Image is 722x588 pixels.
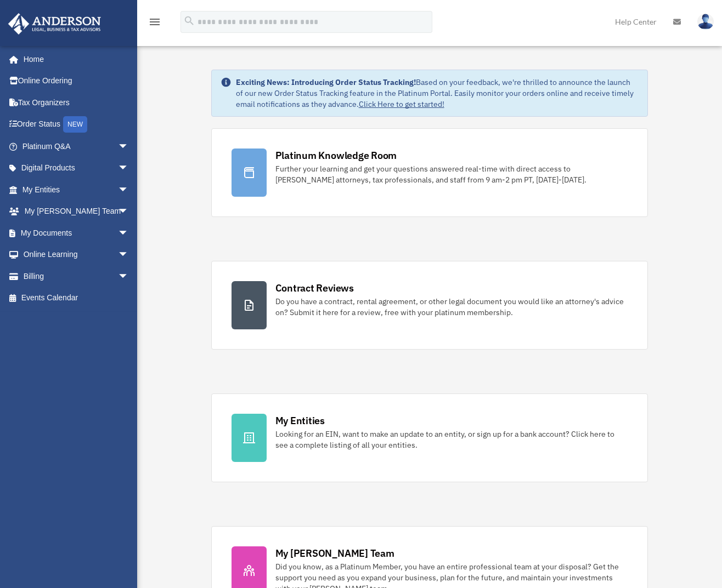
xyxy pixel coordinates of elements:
a: Platinum Q&Aarrow_drop_down [8,135,145,157]
a: Platinum Knowledge Room Further your learning and get your questions answered real-time with dire... [211,128,648,217]
div: Contract Reviews [275,281,354,295]
a: Order StatusNEW [8,113,145,136]
span: arrow_drop_down [118,265,140,288]
a: Digital Productsarrow_drop_down [8,157,145,179]
div: My Entities [275,414,325,427]
a: My Entities Looking for an EIN, want to make an update to an entity, or sign up for a bank accoun... [211,393,648,482]
a: Billingarrow_drop_down [8,265,145,287]
a: menu [148,19,161,28]
span: arrow_drop_down [118,244,140,266]
span: arrow_drop_down [118,222,140,244]
div: NEW [63,116,87,133]
a: My Entitiesarrow_drop_down [8,179,145,201]
i: search [183,15,195,27]
img: Anderson Advisors Platinum Portal [5,13,104,35]
a: Online Ordering [8,70,145,92]
img: User Pic [697,14,714,30]
span: arrow_drop_down [118,157,140,180]
a: Events Calendar [8,287,145,309]
div: Further your learning and get your questions answered real-time with direct access to [PERSON_NAM... [275,163,628,185]
div: My [PERSON_NAME] Team [275,546,394,560]
a: Online Learningarrow_drop_down [8,244,145,266]
div: Do you have a contract, rental agreement, or other legal document you would like an attorney's ad... [275,296,628,318]
div: Looking for an EIN, want to make an update to an entity, or sign up for a bank account? Click her... [275,429,628,450]
div: Platinum Knowledge Room [275,149,397,162]
a: My Documentsarrow_drop_down [8,222,145,244]
strong: Exciting News: Introducing Order Status Tracking! [236,77,416,87]
a: Tax Organizers [8,92,145,113]
i: menu [148,15,161,28]
a: Home [8,48,140,70]
a: My [PERSON_NAME] Teamarrow_drop_down [8,201,145,222]
a: Contract Reviews Do you have a contract, rental agreement, or other legal document you would like... [211,261,648,350]
span: arrow_drop_down [118,179,140,201]
span: arrow_drop_down [118,201,140,223]
span: arrow_drop_down [118,135,140,158]
div: Based on your feedback, we're thrilled to announce the launch of our new Order Status Tracking fe... [236,77,639,110]
a: Click Here to get started! [359,99,444,109]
